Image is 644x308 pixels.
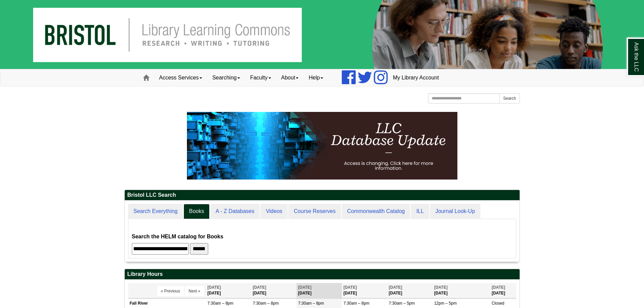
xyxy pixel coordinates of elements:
span: 7:30am – 8pm [343,301,369,306]
div: Books [132,222,512,255]
th: [DATE] [342,283,387,298]
th: [DATE] [296,283,342,298]
a: Videos [260,204,288,219]
a: Access Services [154,69,207,86]
span: 7:30am – 8pm [253,301,279,306]
button: Search [499,93,520,103]
a: Journal Look-Up [430,204,480,219]
a: Searching [207,69,245,86]
th: [DATE] [490,283,516,298]
a: Search Everything [128,204,183,219]
span: [DATE] [389,285,402,290]
a: About [276,69,304,86]
span: 7:30am – 8pm [298,301,324,306]
a: My Library Account [388,69,444,86]
span: [DATE] [208,285,221,290]
a: A - Z Databases [210,204,260,219]
th: [DATE] [387,283,432,298]
h2: Library Hours [125,269,520,280]
th: [DATE] [206,283,251,298]
a: ILL [411,204,429,219]
span: 7:30am – 5pm [389,301,415,306]
a: Faculty [245,69,276,86]
th: [DATE] [251,283,296,298]
span: [DATE] [492,285,505,290]
span: [DATE] [343,285,357,290]
span: 7:30am – 8pm [208,301,234,306]
a: Books [184,204,209,219]
span: Closed [492,301,504,306]
label: Search the HELM catalog for Books [132,232,223,241]
span: [DATE] [298,285,312,290]
th: [DATE] [432,283,490,298]
button: « Previous [157,286,184,296]
span: 12pm – 5pm [434,301,457,306]
h2: Bristol LLC Search [125,190,520,200]
a: Help [304,69,328,86]
img: HTML tutorial [187,112,457,180]
a: Course Reserves [288,204,341,219]
button: Next » [185,286,204,296]
a: Commonwealth Catalog [342,204,410,219]
span: [DATE] [253,285,266,290]
span: [DATE] [434,285,448,290]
